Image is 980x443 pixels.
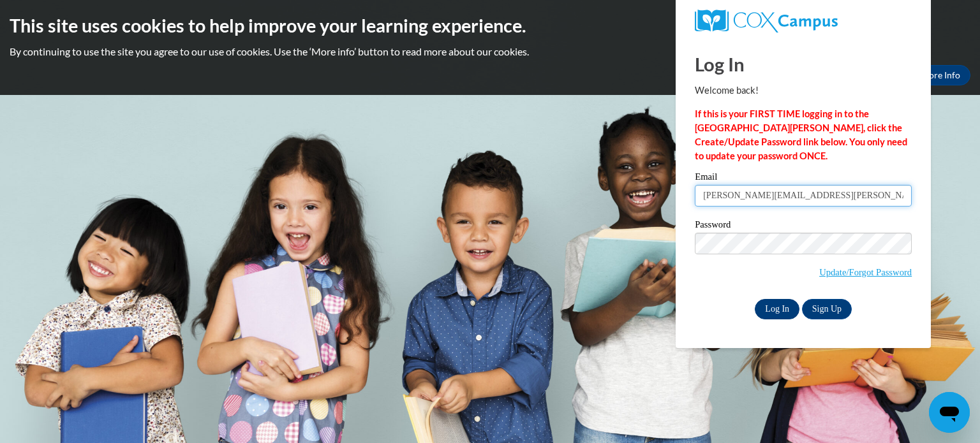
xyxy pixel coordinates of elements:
[929,392,970,433] iframe: Button to launch messaging window
[695,10,912,33] a: COX Campus
[695,108,907,161] strong: If this is your FIRST TIME logging in to the [GEOGRAPHIC_DATA][PERSON_NAME], click the Create/Upd...
[695,172,912,185] label: Email
[695,51,912,77] h1: Log In
[910,65,970,85] a: More Info
[10,13,970,38] h2: This site uses cookies to help improve your learning experience.
[695,220,912,233] label: Password
[755,299,799,319] input: Log In
[802,299,852,319] a: Sign Up
[819,267,912,277] a: Update/Forgot Password
[695,10,838,33] img: COX Campus
[695,84,912,98] p: Welcome back!
[10,45,970,59] p: By continuing to use the site you agree to our use of cookies. Use the ‘More info’ button to read...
